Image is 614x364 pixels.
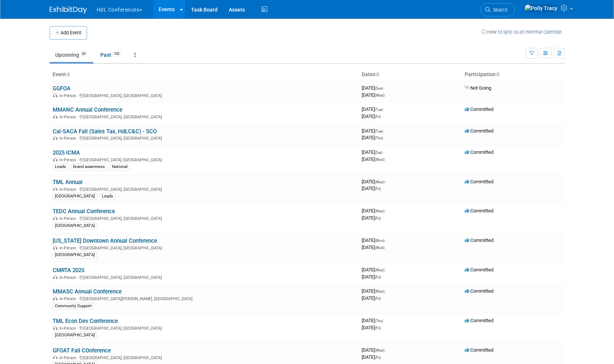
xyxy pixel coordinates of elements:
div: [GEOGRAPHIC_DATA], [GEOGRAPHIC_DATA] [53,186,356,192]
span: (Wed) [375,348,384,352]
span: (Wed) [375,268,384,272]
span: - [384,106,385,112]
span: In-Person [59,136,78,141]
span: In-Person [59,216,78,221]
span: (Fri) [375,275,381,279]
img: In-Person Event [53,136,57,140]
div: [GEOGRAPHIC_DATA], [GEOGRAPHIC_DATA] [53,156,356,162]
span: [DATE] [362,237,387,243]
span: Committed [465,347,493,353]
div: [GEOGRAPHIC_DATA] [53,332,97,339]
span: [DATE] [362,149,384,155]
th: Dates [359,68,462,81]
img: ExhibitDay [50,6,87,14]
button: Add Event [50,26,87,40]
div: [GEOGRAPHIC_DATA] [53,193,97,200]
span: (Mon) [375,239,384,243]
span: (Wed) [375,180,384,184]
span: In-Person [59,246,78,251]
span: (Fri) [375,216,381,220]
a: Past102 [95,48,127,62]
img: In-Person Event [53,158,57,161]
span: [DATE] [362,135,383,140]
span: [DATE] [362,113,381,119]
span: Not Going [465,85,491,91]
img: In-Person Event [53,275,57,279]
span: (Thu) [375,136,383,140]
span: (Fri) [375,355,381,360]
span: (Wed) [375,289,384,293]
span: In-Person [59,326,78,331]
span: Committed [465,237,493,243]
th: Participation [462,68,565,81]
span: 102 [112,51,122,57]
a: MMASC Annual Conference [53,288,122,295]
span: [DATE] [362,354,381,360]
span: Committed [465,208,493,214]
div: [GEOGRAPHIC_DATA] [53,252,97,258]
span: [DATE] [362,288,387,294]
span: [DATE] [362,156,384,162]
span: (Wed) [375,246,384,250]
img: In-Person Event [53,326,57,330]
span: - [386,347,387,353]
a: 2025 ICMA [53,149,80,156]
div: [GEOGRAPHIC_DATA], [GEOGRAPHIC_DATA] [53,215,356,221]
div: [GEOGRAPHIC_DATA], [GEOGRAPHIC_DATA] [53,92,356,98]
a: Sort by Participation Type [496,71,499,77]
th: Event [50,68,359,81]
div: [GEOGRAPHIC_DATA] [53,223,97,229]
span: In-Person [59,275,78,280]
img: In-Person Event [53,115,57,118]
span: - [386,179,387,184]
a: GGFOA [53,85,71,92]
a: CMRTA 2025 [53,267,84,274]
div: Leads [53,164,68,170]
a: TML Econ Dev Conference [53,318,118,324]
img: In-Person Event [53,187,57,191]
span: In-Person [59,93,78,98]
span: (Sat) [375,150,382,155]
span: - [384,85,385,91]
span: In-Person [59,355,78,360]
span: - [386,288,387,294]
span: 29 [80,51,88,57]
span: [DATE] [362,295,381,301]
img: In-Person Event [53,216,57,220]
span: [DATE] [362,208,387,214]
span: - [384,318,385,323]
img: In-Person Event [53,296,57,300]
div: [GEOGRAPHIC_DATA], [GEOGRAPHIC_DATA] [53,354,356,360]
div: [GEOGRAPHIC_DATA], [GEOGRAPHIC_DATA] [53,274,356,280]
img: In-Person Event [53,355,57,359]
span: [DATE] [362,215,381,221]
div: brand awareness [71,164,107,170]
span: (Sun) [375,86,383,90]
span: [DATE] [362,106,385,112]
div: [GEOGRAPHIC_DATA], [GEOGRAPHIC_DATA] [53,245,356,251]
div: [GEOGRAPHIC_DATA][PERSON_NAME], [GEOGRAPHIC_DATA] [53,295,356,301]
span: In-Person [59,296,78,301]
span: Committed [465,149,493,155]
span: (Wed) [375,93,384,97]
a: TEDC Annual Conference [53,208,115,215]
div: [GEOGRAPHIC_DATA], [GEOGRAPHIC_DATA] [53,113,356,119]
a: Sort by Event Name [66,71,70,77]
span: In-Person [59,158,78,162]
a: Cal-SACA Fall (Sales Tax, HdLC&C) - SCO [53,128,157,135]
a: MMANC Annual Conference [53,106,122,113]
span: Committed [465,106,493,112]
span: (Tue) [375,129,383,133]
span: (Thu) [375,319,383,323]
span: In-Person [59,115,78,119]
span: (Fri) [375,115,381,119]
span: Committed [465,288,493,294]
span: - [384,128,385,134]
div: [GEOGRAPHIC_DATA], [GEOGRAPHIC_DATA] [53,135,356,141]
span: [DATE] [362,186,381,191]
span: [DATE] [362,267,387,273]
div: National [110,164,130,170]
span: [DATE] [362,347,387,353]
span: - [386,208,387,214]
a: TML Annual [53,179,82,186]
